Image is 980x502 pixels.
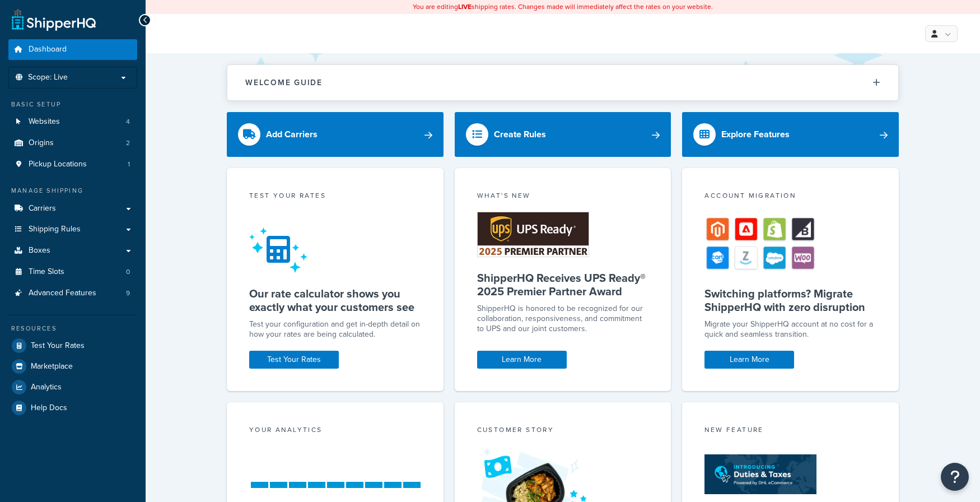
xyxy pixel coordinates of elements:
[266,127,318,142] div: Add Carriers
[29,117,60,127] span: Websites
[249,425,421,438] div: Your Analytics
[477,351,567,369] a: Learn More
[721,127,790,142] div: Explore Features
[8,324,137,333] div: Resources
[8,186,137,196] div: Manage Shipping
[477,304,649,334] p: ShipperHQ is honored to be recognized for our collaboration, responsiveness, and commitment to UP...
[29,204,56,213] span: Carriers
[29,160,87,169] span: Pickup Locations
[8,377,137,397] a: Analytics
[8,262,137,282] a: Time Slots0
[128,160,130,169] span: 1
[249,190,421,203] div: Test your rates
[458,2,472,12] b: LIVE
[126,289,130,298] span: 9
[31,341,85,351] span: Test Your Rates
[8,283,137,304] li: Advanced Features
[29,289,96,298] span: Advanced Features
[31,362,73,371] span: Marketplace
[8,240,137,261] a: Boxes
[477,425,649,438] div: Customer Story
[704,351,794,369] a: Learn More
[249,287,421,314] h5: Our rate calculator shows you exactly what your customers see
[704,425,876,438] div: New Feature
[8,262,137,282] li: Time Slots
[249,351,339,369] a: Test Your Rates
[704,319,876,340] div: Migrate your ShipperHQ account at no cost for a quick and seamless transition.
[31,403,67,413] span: Help Docs
[8,198,137,219] a: Carriers
[477,190,649,203] div: What's New
[8,133,137,154] a: Origins2
[941,463,969,491] button: Open Resource Center
[8,39,137,60] a: Dashboard
[126,138,130,148] span: 2
[29,138,54,148] span: Origins
[8,100,137,109] div: Basic Setup
[8,356,137,376] a: Marketplace
[8,154,137,175] a: Pickup Locations1
[227,65,898,100] button: Welcome Guide
[8,133,137,154] li: Origins
[8,111,137,132] a: Websites4
[8,398,137,418] a: Help Docs
[126,117,130,127] span: 4
[704,190,876,203] div: Account Migration
[249,319,421,340] div: Test your configuration and get in-depth detail on how your rates are being calculated.
[455,112,671,157] a: Create Rules
[8,111,137,132] li: Websites
[29,267,64,277] span: Time Slots
[28,73,68,82] span: Scope: Live
[8,336,137,356] a: Test Your Rates
[8,154,137,175] li: Pickup Locations
[29,246,50,255] span: Boxes
[477,271,649,298] h5: ShipperHQ Receives UPS Ready® 2025 Premier Partner Award
[29,225,81,234] span: Shipping Rules
[227,112,444,157] a: Add Carriers
[126,267,130,277] span: 0
[245,78,323,87] h2: Welcome Guide
[494,127,546,142] div: Create Rules
[8,219,137,240] a: Shipping Rules
[31,383,62,392] span: Analytics
[704,287,876,314] h5: Switching platforms? Migrate ShipperHQ with zero disruption
[8,283,137,304] a: Advanced Features9
[29,45,67,54] span: Dashboard
[682,112,899,157] a: Explore Features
